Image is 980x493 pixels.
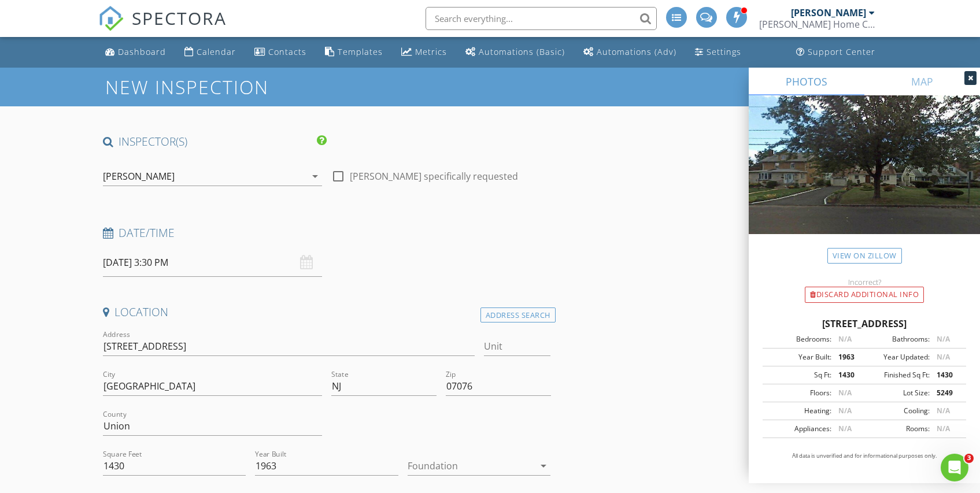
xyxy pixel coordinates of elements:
[864,388,930,398] div: Lot Size:
[707,46,741,57] div: Settings
[461,42,569,63] a: Automations (Basic)
[937,406,950,416] span: N/A
[426,7,657,30] input: Search everything...
[864,424,930,434] div: Rooms:
[864,68,980,95] a: MAP
[838,424,852,433] span: N/A
[338,46,383,57] div: Templates
[118,46,166,57] div: Dashboard
[766,388,831,398] div: Floors:
[864,370,930,380] div: Finished Sq Ft:
[98,6,124,31] img: The Best Home Inspection Software - Spectora
[941,454,968,481] iframe: Intercom live chat
[320,42,387,63] a: Templates
[937,334,950,344] span: N/A
[103,249,323,277] input: Select date
[749,277,980,287] div: Incorrect?
[864,352,930,362] div: Year Updated:
[250,42,311,63] a: Contacts
[831,352,864,362] div: 1963
[766,406,831,416] div: Heating:
[831,370,864,380] div: 1430
[864,334,930,344] div: Bathrooms:
[964,454,974,463] span: 3
[838,334,852,344] span: N/A
[763,452,966,460] p: All data is unverified and for informational purposes only.
[766,352,831,362] div: Year Built:
[415,46,447,57] div: Metrics
[930,370,963,380] div: 1430
[749,95,980,262] img: streetview
[101,42,171,63] a: Dashboard
[397,42,452,63] a: Metrics
[808,46,875,57] div: Support Center
[827,248,902,264] a: View on Zillow
[805,287,924,303] div: Discard Additional info
[103,305,551,320] h4: Location
[132,6,227,30] span: SPECTORA
[103,134,327,149] h4: INSPECTOR(S)
[103,225,551,240] h4: Date/Time
[690,42,746,63] a: Settings
[791,7,866,18] div: [PERSON_NAME]
[479,46,565,57] div: Automations (Basic)
[792,42,880,63] a: Support Center
[480,307,556,323] div: Address Search
[103,171,175,181] div: [PERSON_NAME]
[308,169,322,183] i: arrow_drop_down
[766,370,831,380] div: Sq Ft:
[766,334,831,344] div: Bedrooms:
[268,46,306,57] div: Contacts
[105,77,361,97] h1: New Inspection
[537,459,550,473] i: arrow_drop_down
[937,352,950,362] span: N/A
[763,317,966,331] div: [STREET_ADDRESS]
[597,46,676,57] div: Automations (Adv)
[864,406,930,416] div: Cooling:
[98,16,227,40] a: SPECTORA
[579,42,681,63] a: Automations (Advanced)
[838,406,852,416] span: N/A
[937,424,950,433] span: N/A
[749,68,864,95] a: PHOTOS
[350,170,518,182] label: [PERSON_NAME] specifically requested
[930,388,963,398] div: 5249
[759,18,875,30] div: Merson Home Consulting
[197,46,236,57] div: Calendar
[838,388,852,398] span: N/A
[180,42,241,63] a: Calendar
[766,424,831,434] div: Appliances:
